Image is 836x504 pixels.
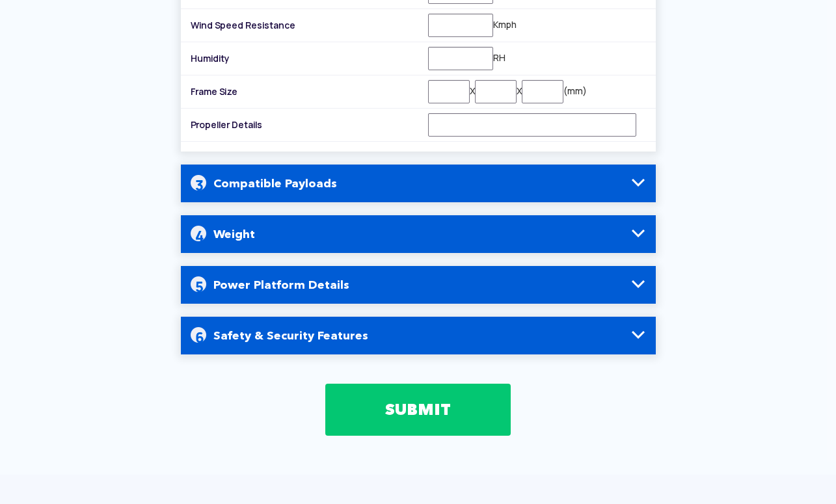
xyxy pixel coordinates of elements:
div: RH [418,47,646,70]
div: Kmph [418,14,646,37]
div: X X (mm) [418,80,646,103]
h4: Safety & Security Features [191,317,646,354]
h4: Power Platform Details [191,266,646,304]
button: SUBMIT [325,384,511,436]
label: Humidity [191,47,418,70]
label: Frame Size [191,80,418,103]
label: Propeller Details [191,113,418,137]
h4: Weight [191,215,646,253]
label: Wind Speed Resistance [191,14,418,37]
h4: Compatible Payloads [191,165,646,202]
